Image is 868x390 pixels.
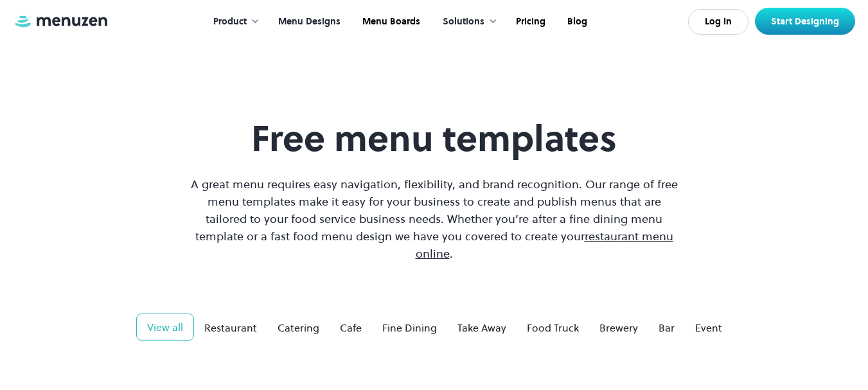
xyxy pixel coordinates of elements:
[340,320,362,335] div: Cafe
[213,15,247,29] div: Product
[599,320,638,335] div: Brewery
[147,319,183,335] div: View all
[457,320,506,335] div: Take Away
[382,320,437,335] div: Fine Dining
[350,2,430,42] a: Menu Boards
[504,2,555,42] a: Pricing
[266,2,350,42] a: Menu Designs
[188,175,681,262] p: A great menu requires easy navigation, flexibility, and brand recognition. Our range of free menu...
[755,8,855,35] a: Start Designing
[659,320,675,335] div: Bar
[430,2,504,42] div: Solutions
[188,117,681,160] h1: Free menu templates
[200,2,266,42] div: Product
[555,2,597,42] a: Blog
[204,320,257,335] div: Restaurant
[695,320,722,335] div: Event
[278,320,319,335] div: Catering
[443,15,484,29] div: Solutions
[688,9,748,35] a: Log In
[527,320,579,335] div: Food Truck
